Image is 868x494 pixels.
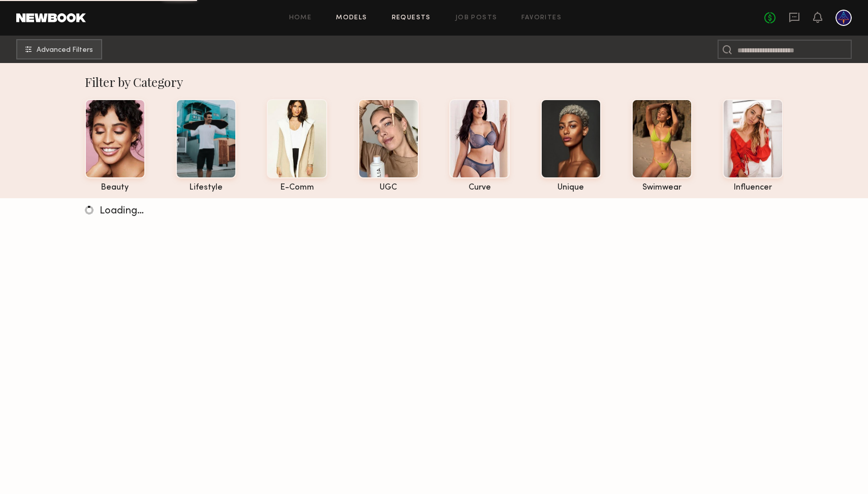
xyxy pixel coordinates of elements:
div: curve [449,183,510,192]
div: unique [541,183,601,192]
a: Favorites [521,15,562,21]
div: beauty [85,183,145,192]
span: Advanced Filters [37,47,93,54]
a: Home [289,15,312,21]
div: influencer [723,183,783,192]
a: Job Posts [455,15,498,21]
a: Requests [392,15,431,21]
a: Models [336,15,367,21]
div: UGC [358,183,419,192]
div: e-comm [267,183,327,192]
span: Loading… [100,206,144,216]
div: swimwear [632,183,692,192]
button: Advanced Filters [16,39,102,59]
div: lifestyle [176,183,236,192]
div: Filter by Category [85,74,784,90]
